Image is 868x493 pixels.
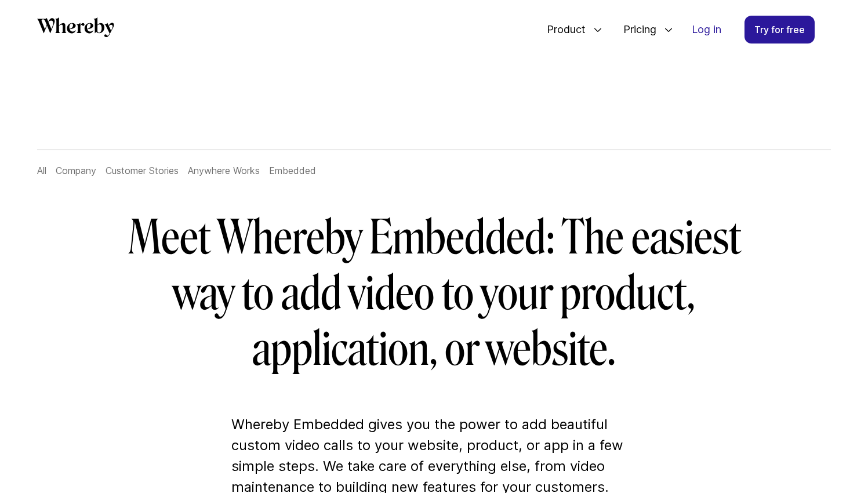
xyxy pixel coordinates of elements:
a: Embedded [269,165,316,176]
span: Product [535,10,589,49]
a: All [37,165,46,176]
a: Anywhere Works [188,165,260,176]
svg: Whereby [37,17,114,37]
a: Company [56,165,96,176]
a: Customer Stories [106,165,179,176]
span: Pricing [612,10,659,49]
a: Log in [682,16,731,43]
h1: Meet Whereby Embedded: The easiest way to add video to your product, application, or website. [100,210,768,377]
a: Try for free [744,16,815,43]
a: Whereby [37,17,114,41]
